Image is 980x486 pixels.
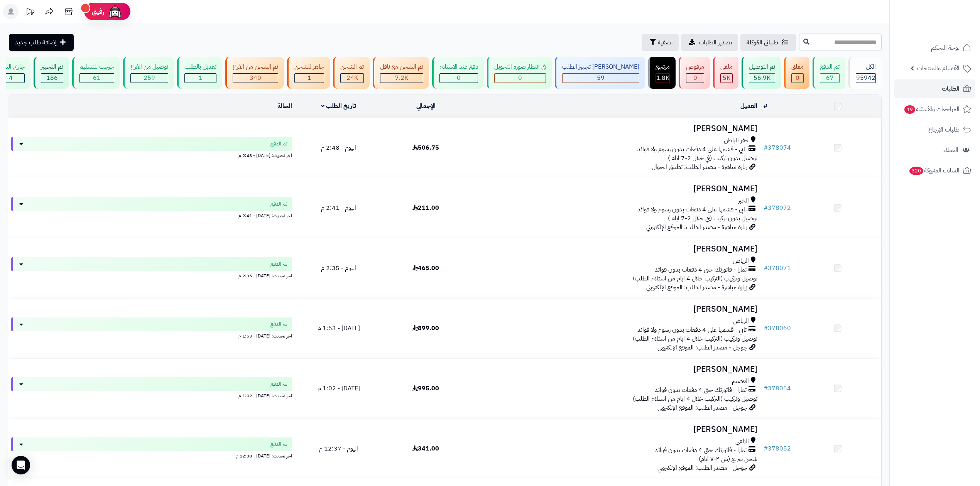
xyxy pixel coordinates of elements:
div: تم الدفع [820,62,840,71]
span: تابي - قسّمها على 4 دفعات بدون رسوم ولا فوائد [637,145,747,154]
span: تابي - قسّمها على 4 دفعات بدون رسوم ولا فوائد [637,326,747,334]
a: #378060 [764,324,791,333]
div: الكل [856,62,876,71]
span: 1 [308,73,311,83]
h3: [PERSON_NAME] [473,124,757,133]
a: العملاء [894,141,975,159]
span: إضافة طلب جديد [15,38,57,47]
span: جوجل - مصدر الطلب: الموقع الإلكتروني [657,403,747,412]
span: توصيل بدون تركيب (في خلال 2-7 ايام ) [668,154,757,163]
div: 0 [440,74,478,83]
div: 186 [41,74,63,83]
span: 506.75 [412,143,439,152]
span: 899.00 [412,324,439,333]
div: تعديل بالطلب [184,62,216,71]
span: تصدير الطلبات [699,38,732,47]
span: الأقسام والمنتجات [917,63,960,74]
div: [PERSON_NAME] تجهيز الطلب [562,62,639,71]
span: القصيم [732,377,749,386]
h3: [PERSON_NAME] [473,245,757,253]
a: طلباتي المُوكلة [740,34,796,51]
span: 19 [904,105,916,114]
span: طلباتي المُوكلة [747,38,778,47]
div: 56884 [749,74,775,83]
span: توصيل وتركيب (التركيب خلال 4 ايام من استلام الطلب) [633,394,757,403]
span: # [764,203,768,213]
span: زيارة مباشرة - مصدر الطلب: تطبيق الجوال [652,162,747,172]
span: اليوم - 12:37 م [319,444,358,453]
span: توصيل وتركيب (التركيب خلال 4 ايام من استلام الطلب) [633,274,757,283]
a: الإجمالي [416,101,436,111]
div: اخر تحديث: [DATE] - 2:48 م [11,151,292,159]
div: تم الشحن مع ناقل [380,62,423,71]
div: اخر تحديث: [DATE] - 12:38 م [11,451,292,459]
a: معلق 0 [782,57,811,89]
div: اخر تحديث: [DATE] - 2:35 م [11,271,292,279]
a: تم التوصيل 56.9K [740,57,782,89]
div: خرجت للتسليم [79,62,114,71]
div: ملغي [720,62,733,71]
div: تم الشحن من الفرع [233,62,278,71]
a: #378054 [764,384,791,393]
div: 61 [80,74,114,83]
a: #378074 [764,143,791,152]
a: #378072 [764,203,791,213]
span: رفيق [92,7,104,16]
span: الرياض [733,317,749,326]
div: 1829 [656,74,669,83]
a: تم الشحن 24K [331,57,371,89]
div: جاهز للشحن [294,62,324,71]
span: تمارا - فاتورتك حتى 4 دفعات بدون فوائد [655,265,747,274]
a: تصدير الطلبات [681,34,738,51]
span: 995.00 [412,384,439,393]
span: 340 [250,73,261,83]
a: تم الشحن مع ناقل 7.2K [371,57,431,89]
div: 67 [820,74,839,83]
span: توصيل بدون تركيب (في خلال 2-7 ايام ) [668,214,757,223]
div: مرفوض [686,62,704,71]
div: 1 [185,74,216,83]
a: لوحة التحكم [894,39,975,57]
img: ai-face.png [107,4,123,19]
span: 259 [144,73,155,83]
span: 320 [909,166,924,175]
a: توصيل من الفرع 259 [122,57,176,89]
span: 4 [9,73,13,83]
span: 1.8K [656,73,669,83]
div: تم التوصيل [749,62,775,71]
span: تم الدفع [270,140,287,148]
span: 465.00 [412,263,439,273]
span: 7.2K [395,73,408,83]
span: تم الدفع [270,200,287,208]
a: خرجت للتسليم 61 [71,57,122,89]
button: تصفية [642,34,679,51]
span: 95942 [856,73,875,83]
span: # [764,263,768,273]
span: تمارا - فاتورتك حتى 4 دفعات بدون فوائد [655,446,747,455]
span: جوجل - مصدر الطلب: الموقع الإلكتروني [657,463,747,472]
span: [DATE] - 1:02 م [318,384,360,393]
a: تعديل بالطلب 1 [176,57,224,89]
span: # [764,143,768,152]
div: 0 [792,74,803,83]
span: العملاء [943,145,958,155]
div: 0 [686,74,704,83]
div: توصيل من الفرع [130,62,168,71]
span: الطلبات [942,83,960,94]
div: تم التجهيز [41,62,63,71]
a: مرفوض 0 [677,57,711,89]
a: مرتجع 1.8K [647,57,677,89]
div: 0 [495,74,546,83]
span: تم الدفع [270,380,287,388]
span: [DATE] - 1:53 م [318,324,360,333]
span: # [764,444,768,453]
span: جوجل - مصدر الطلب: الموقع الإلكتروني [657,343,747,352]
span: 0 [796,73,799,83]
span: اليوم - 2:41 م [321,203,356,213]
span: اليوم - 2:48 م [321,143,356,152]
h3: [PERSON_NAME] [473,305,757,314]
span: # [764,384,768,393]
span: 5K [723,73,730,83]
img: logo-2.png [928,10,973,26]
a: [PERSON_NAME] تجهيز الطلب 59 [553,57,647,89]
